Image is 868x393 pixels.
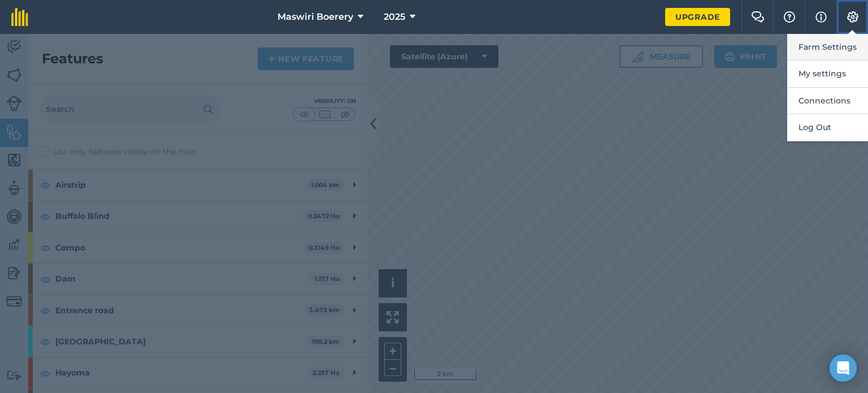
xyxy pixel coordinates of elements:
span: Maswiri Boerery [277,10,353,24]
img: Two speech bubbles overlapping with the left bubble in the forefront [751,11,765,23]
a: Upgrade [665,8,730,26]
span: 2025 [384,10,405,24]
button: Connections [787,88,868,114]
button: Farm Settings [787,34,868,61]
button: My settings [787,61,868,87]
img: svg+xml;base64,PHN2ZyB4bWxucz0iaHR0cDovL3d3dy53My5vcmcvMjAwMC9zdmciIHdpZHRoPSIxNyIgaGVpZ2h0PSIxNy... [815,10,827,24]
button: Log Out [787,114,868,141]
img: A question mark icon [783,11,796,23]
img: A cog icon [846,11,860,23]
img: fieldmargin Logo [11,8,28,26]
div: Open Intercom Messenger [830,355,857,382]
